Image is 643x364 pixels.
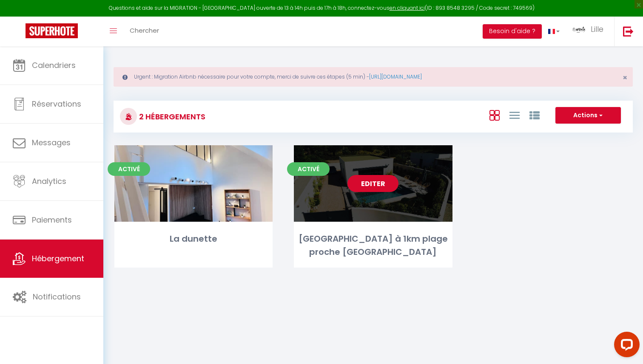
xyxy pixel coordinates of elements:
[509,108,520,122] a: Vue en Liste
[623,74,627,82] button: Close
[130,26,159,35] span: Chercher
[369,73,422,80] a: [URL][DOMAIN_NAME]
[26,23,78,38] img: Super Booking
[529,108,540,122] a: Vue par Groupe
[623,26,634,37] img: logout
[287,162,330,176] span: Activé
[32,137,71,148] span: Messages
[623,72,627,83] span: ×
[168,175,219,192] a: Editer
[294,232,452,259] div: [GEOGRAPHIC_DATA] à 1km plage proche [GEOGRAPHIC_DATA]
[32,99,81,109] span: Réservations
[108,162,150,176] span: Activé
[555,107,621,124] button: Actions
[607,328,643,364] iframe: LiveChat chat widget
[566,17,614,46] a: ... Lille
[483,24,542,39] button: Besoin d'aide ?
[114,232,273,245] div: La dunette
[123,17,165,46] a: Chercher
[32,60,76,71] span: Calendriers
[347,175,398,192] a: Editer
[32,253,84,264] span: Hébergement
[489,108,500,122] a: Vue en Box
[137,107,205,126] h3: 2 Hébergements
[32,176,66,186] span: Analytics
[572,26,585,33] img: ...
[591,24,603,34] span: Lille
[390,4,425,11] a: en cliquant ici
[114,67,633,87] div: Urgent : Migration Airbnb nécessaire pour votre compte, merci de suivre ces étapes (5 min) -
[33,291,81,302] span: Notifications
[32,214,72,225] span: Paiements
